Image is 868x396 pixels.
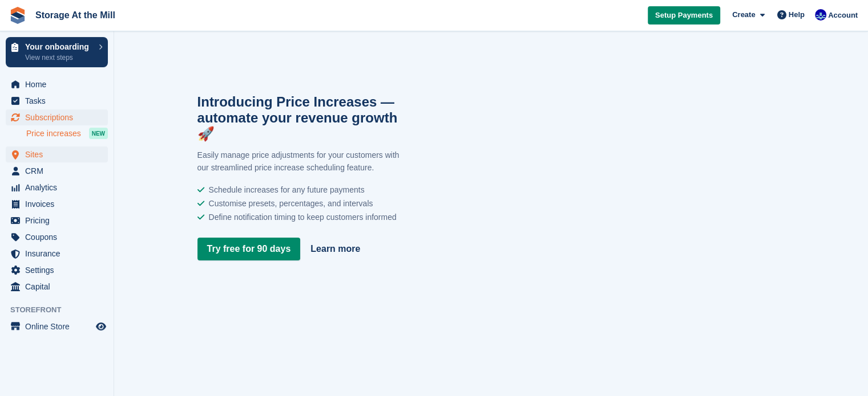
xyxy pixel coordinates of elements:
p: Your onboarding [25,43,93,51]
span: Coupons [25,229,94,245]
span: Pricing [25,213,94,228]
p: Easily manage price adjustments for your customers with our streamlined price increase scheduling... [197,149,403,174]
a: Setup Payments [648,6,720,25]
span: Account [828,10,858,21]
li: Customise presets, percentages, and intervals [197,197,403,210]
a: menu [6,229,108,245]
a: menu [6,146,108,162]
a: menu [6,179,108,195]
span: Online Store [25,319,94,334]
a: menu [6,93,108,109]
span: Insurance [25,246,94,262]
span: CRM [25,163,94,179]
a: menu [6,319,108,334]
a: Your onboarding View next steps [6,37,108,67]
span: Storefront [10,304,114,316]
p: View next steps [25,52,93,63]
a: menu [6,262,108,278]
a: menu [6,76,108,92]
span: Settings [25,262,94,278]
img: stora-icon-8386f47178a22dfd0bd8f6a31ec36ba5ce8667c1dd55bd0f319d3a0aa187defe.svg [9,7,26,24]
span: Capital [25,279,94,295]
span: Help [789,9,805,21]
a: Storage At the Mill [31,6,120,25]
h2: Introducing Price Increases — automate your revenue growth 🚀 [197,94,403,142]
a: menu [6,279,108,295]
span: Tasks [25,93,94,109]
span: Invoices [25,196,94,212]
span: Home [25,76,94,92]
a: menu [6,213,108,228]
a: menu [6,246,108,262]
a: Learn more [310,242,360,256]
img: Seb Santiago [815,9,826,21]
a: menu [6,109,108,125]
a: Price increases NEW [26,127,108,140]
span: Analytics [25,179,94,195]
a: menu [6,196,108,212]
span: Price increases [26,128,81,139]
a: menu [6,163,108,179]
li: Schedule increases for any future payments [197,183,403,197]
span: Setup Payments [655,10,713,21]
a: Try free for 90 days [197,238,301,260]
a: Preview store [94,320,108,333]
span: Subscriptions [25,109,94,125]
div: NEW [89,128,108,139]
span: Create [732,9,755,21]
li: Define notification timing to keep customers informed [197,210,403,224]
span: Sites [25,146,94,162]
